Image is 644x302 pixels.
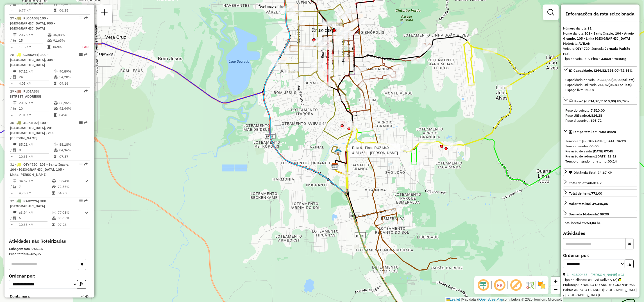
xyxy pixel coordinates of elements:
[10,74,13,80] td: /
[57,190,85,196] td: 04:28
[13,179,17,183] i: Distância Total
[563,46,630,56] span: | Jornada:
[19,154,53,159] td: 10,65 KM
[59,147,87,153] td: 84,36%
[53,32,76,38] td: 45,83%
[79,163,83,166] em: Opções
[10,147,13,153] td: /
[565,108,605,112] span: Peso do veículo:
[565,113,635,118] div: Peso Utilizado:
[493,278,506,292] span: Ocultar NR
[563,41,637,46] div: Motorista:
[54,70,58,73] i: % de utilização do peso
[461,298,462,301] span: |
[19,100,53,106] td: 20,07 KM
[588,57,626,61] strong: F. Fixa - 336Cx - 7510Kg
[59,100,87,106] td: 66,95%
[563,31,634,40] strong: 103 - Santo Inacio, 104 - Arroio Grande, 105 - Linha [GEOGRAPHIC_DATA]
[53,38,76,43] td: 91,63%
[563,46,637,56] div: Veículo:
[59,74,87,80] td: 54,20%
[596,154,616,158] strong: [DATE] 12:13
[563,252,637,259] label: Ordenar por:
[19,215,52,221] td: 6
[10,106,13,111] td: /
[551,285,560,294] a: Zoom out
[567,272,624,277] a: 1 - 41800463 - [PERSON_NAME] e CI
[23,89,38,93] span: RLD1A88
[598,83,609,87] strong: 244,82
[10,162,69,177] span: 31 -
[446,298,460,301] a: Leaflet
[10,81,13,86] td: =
[563,189,637,197] a: Total de itens:771,00
[47,45,50,49] i: Tempo total em rota
[563,282,637,287] div: Endereço: R BARAO DO ARROIO GRANDE 965
[563,179,637,186] a: Total de atividades:7
[617,139,626,143] strong: 04:28
[10,8,13,13] td: =
[47,39,52,42] i: % de utilização da cubagem
[23,121,38,125] span: JBP3F02
[57,184,85,190] td: 72,86%
[52,185,56,188] i: % de utilização da cubagem
[10,294,73,299] span: Containers
[59,112,87,118] td: 04:48
[19,81,53,86] td: 4,05 KM
[588,277,621,282] span: 81 - Zé Delivery (Z)
[79,16,83,20] em: Opções
[25,252,41,256] strong: 20.489,29
[32,247,43,251] strong: 765,15
[13,107,17,110] i: Total de Atividades
[565,82,635,87] div: Capacidade Utilizada:
[10,16,55,30] span: 27 -
[591,191,602,195] strong: 771,00
[13,75,17,79] i: Total de Atividades
[47,33,52,37] i: % de utilização do peso
[525,281,534,290] img: Fluxo de ruas
[611,78,634,82] strong: (08,00 pallets)
[54,155,56,158] i: Tempo total em rota
[573,130,616,134] span: Tempo total em rota: 04:28
[588,26,591,30] strong: 31
[600,78,611,82] strong: 336,00
[13,39,17,42] i: Total de Atividades
[19,44,47,50] td: 1,38 KM
[509,278,523,292] span: Exibir rótulo
[79,53,83,56] em: Opções
[10,184,13,190] td: /
[579,41,591,46] strong: AVILAN
[563,11,637,17] h4: Informações da rota selecionada
[13,70,17,73] i: Distância Total
[54,148,58,152] i: % de utilização da cubagem
[10,53,55,67] span: | 300 - [GEOGRAPHIC_DATA], 304 - [GEOGRAPHIC_DATA]
[565,159,635,164] div: Tempo dirigindo no retorno:
[545,7,556,18] a: Exibir filtros
[13,217,17,220] i: Total de Atividades
[52,223,55,226] i: Tempo total em rota
[479,298,503,301] a: OpenStreetMap
[565,144,635,149] div: Tempo paradas:
[574,99,629,103] span: Peso: (6.814,28/7.510,00) 90,74%
[19,147,53,153] td: 8
[9,251,90,256] div: Peso total:
[9,238,90,244] h4: Atividades não Roteirizadas
[563,56,637,61] div: Tipo do veículo:
[59,8,87,13] td: 06:25
[99,7,110,19] a: Nova sessão e pesquisa
[54,82,56,85] i: Tempo total em rota
[10,89,41,98] span: 29 -
[19,210,52,215] td: 63,94 KM
[85,179,89,183] i: Rota otimizada
[13,211,17,214] i: Distância Total
[585,88,594,92] strong: 91,18
[565,139,635,144] div: Tempo em [GEOGRAPHIC_DATA]:
[445,297,563,302] div: Map data © contributors,© 2025 TomTom, Microsoft
[84,163,88,166] em: Rota exportada
[59,154,87,159] td: 07:37
[598,170,613,175] span: 34,67 KM
[84,89,88,93] em: Rota exportada
[13,33,17,37] i: Distância Total
[587,202,608,206] strong: R$ 39.345,85
[13,143,17,146] i: Distância Total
